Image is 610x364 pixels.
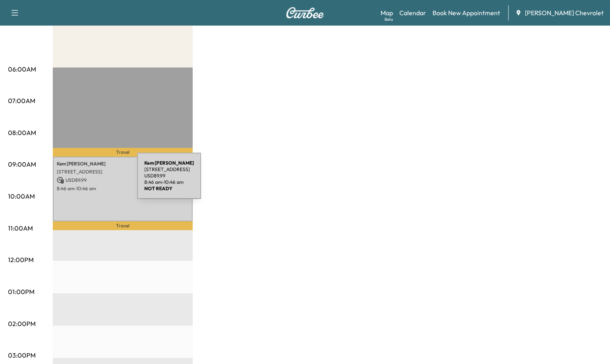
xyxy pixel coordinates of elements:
span: [PERSON_NAME] Chevrolet [525,8,604,18]
a: MapBeta [381,8,393,18]
p: Travel [53,148,193,157]
p: 09:00AM [8,159,36,169]
p: [STREET_ADDRESS] [57,169,189,175]
p: 10:00AM [8,191,35,201]
p: 07:00AM [8,96,35,105]
img: Curbee Logo [286,7,324,18]
p: 11:00AM [8,223,33,233]
p: USD 89.99 [57,177,189,184]
p: 08:00AM [8,128,36,137]
div: Beta [385,16,393,22]
p: 02:00PM [8,319,36,328]
p: 8:46 am - 10:46 am [144,179,194,185]
p: USD 89.99 [144,173,194,179]
b: NOT READY [144,185,172,191]
p: 12:00PM [8,255,34,265]
p: [STREET_ADDRESS] [144,166,194,173]
p: 8:46 am - 10:46 am [57,185,189,192]
p: Travel [53,221,193,231]
p: 03:00PM [8,350,36,360]
p: 01:00PM [8,287,34,296]
a: Calendar [399,8,426,18]
a: Book New Appointment [433,8,500,18]
b: Kem [PERSON_NAME] [144,160,194,166]
p: Kem [PERSON_NAME] [57,161,189,167]
p: 06:00AM [8,64,36,74]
